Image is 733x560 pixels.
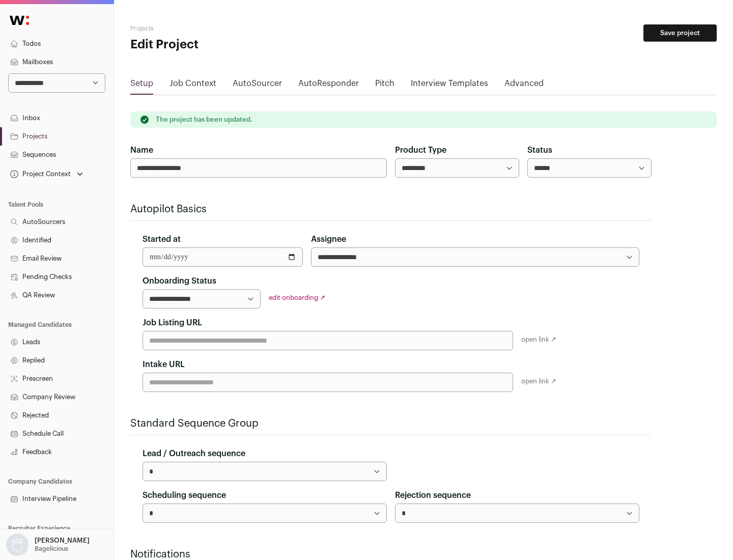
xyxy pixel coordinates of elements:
p: [PERSON_NAME] [35,537,90,545]
img: Wellfound [4,10,35,31]
h2: Standard Sequence Group [130,416,652,431]
a: edit onboarding ↗ [269,294,325,301]
button: Open dropdown [8,167,85,181]
label: Assignee [311,233,346,245]
label: Rejection sequence [395,489,471,501]
a: Job Context [170,77,216,94]
label: Started at [143,233,181,245]
label: Product Type [395,144,446,156]
label: Scheduling sequence [143,489,226,501]
a: AutoResponder [298,77,359,94]
button: Save project [643,24,717,42]
p: The project has been updated. [156,116,252,124]
a: Interview Templates [411,77,488,94]
a: AutoSourcer [233,77,282,94]
label: Lead / Outreach sequence [143,447,245,460]
h2: Autopilot Basics [130,202,652,216]
label: Status [527,144,552,156]
label: Onboarding Status [143,275,216,287]
a: Pitch [375,77,394,94]
p: Bagelicious [35,545,68,553]
button: Open dropdown [4,534,92,556]
a: Advanced [504,77,544,94]
label: Intake URL [143,358,185,371]
label: Job Listing URL [143,317,202,329]
h2: Projects [130,24,326,33]
label: Name [130,144,153,156]
h1: Edit Project [130,37,326,53]
img: nopic.png [6,534,29,556]
div: Project Context [8,170,71,178]
a: Setup [130,77,153,94]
